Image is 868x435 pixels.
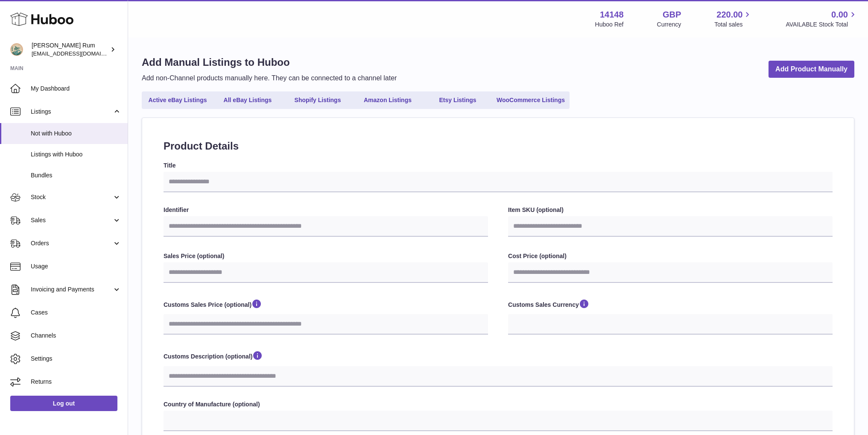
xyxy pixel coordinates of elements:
[31,332,121,340] span: Channels
[769,61,854,78] a: Add Product Manually
[283,93,352,107] a: Shopify Listings
[164,139,833,153] h2: Product Details
[663,9,681,21] strong: GBP
[595,21,624,29] div: Huboo Ref
[786,21,858,29] span: AVAILABLE Stock Total
[714,21,752,29] span: Total sales
[142,73,397,83] p: Add non-Channel products manually here. They can be connected to a channel later
[831,9,848,21] span: 0.00
[716,9,742,21] span: 220.00
[31,285,112,294] span: Invoicing and Payments
[10,396,117,411] a: Log out
[31,108,112,116] span: Listings
[424,93,492,107] a: Etsy Listings
[31,216,112,224] span: Sales
[786,9,858,29] a: 0.00 AVAILABLE Stock Total
[494,93,568,107] a: WooCommerce Listings
[32,50,126,57] span: [EMAIL_ADDRESS][DOMAIN_NAME]
[31,262,121,270] span: Usage
[600,9,624,21] strong: 14148
[508,252,833,260] label: Cost Price (optional)
[142,56,397,69] h1: Add Manual Listings to Huboo
[164,162,833,170] label: Title
[164,206,488,214] label: Identifier
[508,298,833,312] label: Customs Sales Currency
[31,378,121,386] span: Returns
[31,239,112,247] span: Orders
[10,43,23,56] img: mail@bartirum.wales
[31,129,121,138] span: Not with Huboo
[31,193,112,201] span: Stock
[164,252,488,260] label: Sales Price (optional)
[164,400,833,409] label: Country of Manufacture (optional)
[657,21,681,29] div: Currency
[164,350,833,364] label: Customs Description (optional)
[354,93,422,107] a: Amazon Listings
[31,85,121,93] span: My Dashboard
[164,298,488,312] label: Customs Sales Price (optional)
[31,150,121,159] span: Listings with Huboo
[31,171,121,179] span: Bundles
[31,355,121,363] span: Settings
[31,309,121,317] span: Cases
[32,41,108,58] div: [PERSON_NAME] Rum
[143,93,212,107] a: Active eBay Listings
[714,9,752,29] a: 220.00 Total sales
[213,93,282,107] a: All eBay Listings
[508,206,833,214] label: Item SKU (optional)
